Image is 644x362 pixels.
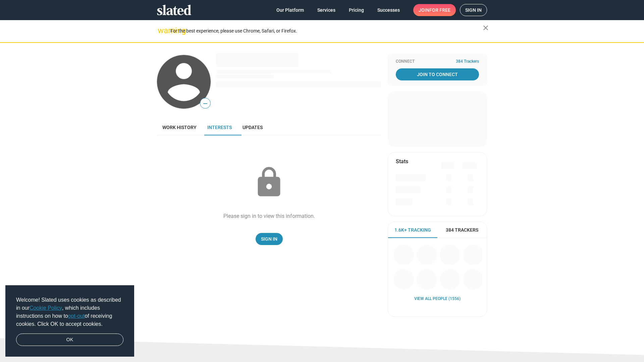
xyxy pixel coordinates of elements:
span: Sign In [261,233,277,245]
span: Join To Connect [397,68,478,80]
span: 384 Trackers [446,227,478,233]
mat-icon: lock [252,166,286,199]
a: View all People (1556) [414,296,461,302]
span: Updates [243,125,263,130]
span: for free [429,4,450,16]
mat-card-title: Stats [396,158,408,165]
div: Please sign in to view this information. [223,213,315,220]
a: Sign in [460,4,487,16]
span: 384 Trackers [456,59,479,64]
a: Updates [237,119,268,135]
a: Sign In [256,233,283,245]
a: Joinfor free [413,4,456,16]
span: Pricing [349,4,364,16]
a: Pricing [343,4,369,16]
a: Join To Connect [396,68,479,80]
span: Welcome! Slated uses cookies as described in our , which includes instructions on how to of recei... [16,296,123,328]
mat-icon: close [482,24,490,32]
a: Our Platform [271,4,309,16]
a: Cookie Policy [30,305,62,311]
span: Services [317,4,335,16]
div: cookieconsent [5,285,134,357]
span: Our Platform [276,4,304,16]
a: Interests [202,119,237,135]
mat-icon: warning [158,26,166,35]
span: Join [419,4,450,16]
a: Successes [372,4,405,16]
div: Connect [396,59,479,64]
a: opt-out [68,313,85,319]
span: Interests [207,125,232,130]
span: Work history [162,125,197,130]
div: For the best experience, please use Chrome, Safari, or Firefox. [170,26,483,36]
span: — [200,99,210,108]
a: Services [312,4,341,16]
span: 1.6K+ Tracking [394,227,431,233]
span: Sign in [465,4,482,16]
span: Successes [377,4,400,16]
a: dismiss cookie message [16,334,123,346]
a: Work history [157,119,202,135]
